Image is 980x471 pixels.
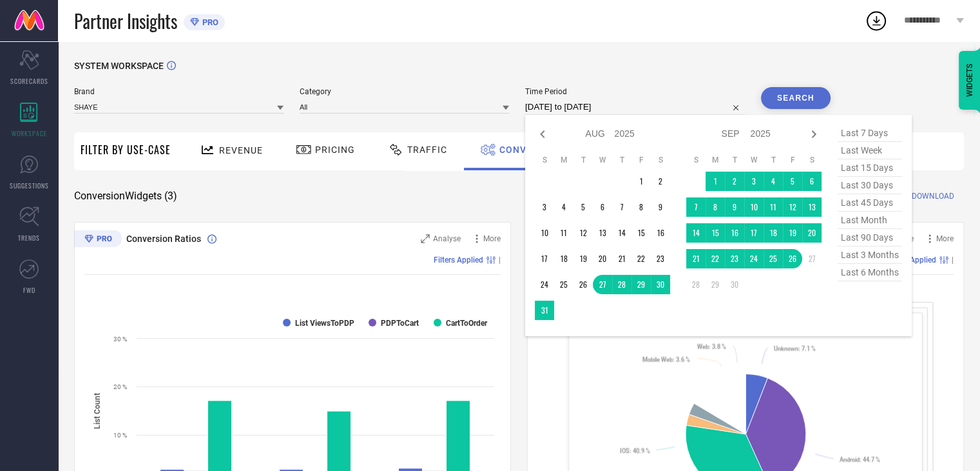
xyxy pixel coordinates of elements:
[838,125,902,142] span: last 7 days
[535,155,554,165] th: Sunday
[631,172,651,191] td: Fri Aug 01 2025
[631,223,651,243] td: Fri Aug 15 2025
[838,264,902,281] span: last 6 months
[725,275,744,294] td: Tue Sep 30 2025
[593,197,612,217] td: Wed Aug 06 2025
[620,447,629,454] tspan: IOS
[838,142,902,159] span: last week
[525,99,745,115] input: Select time period
[764,172,783,191] td: Thu Sep 04 2025
[761,87,831,109] button: Search
[744,197,764,217] td: Wed Sep 10 2025
[783,155,802,165] th: Friday
[499,256,501,265] span: |
[802,172,821,191] td: Sat Sep 06 2025
[651,155,670,165] th: Saturday
[744,172,764,191] td: Wed Sep 03 2025
[74,8,177,34] span: Partner Insights
[573,197,593,217] td: Tue Aug 05 2025
[802,223,821,243] td: Sat Sep 20 2025
[631,197,651,217] td: Fri Aug 08 2025
[573,275,593,294] td: Tue Aug 26 2025
[838,177,902,194] span: last 30 days
[612,155,631,165] th: Thursday
[300,87,509,96] span: Category
[535,223,554,243] td: Sun Aug 10 2025
[499,145,562,155] span: Conversion
[744,155,764,165] th: Wednesday
[81,142,171,157] span: Filter By Use-Case
[764,249,783,268] td: Thu Sep 25 2025
[706,172,725,191] td: Mon Sep 01 2025
[802,197,821,217] td: Sat Sep 13 2025
[773,345,798,352] tspan: Unknown
[74,87,283,96] span: Brand
[631,249,651,268] td: Fri Aug 22 2025
[651,223,670,243] td: Sat Aug 16 2025
[725,172,744,191] td: Tue Sep 02 2025
[725,249,744,268] td: Tue Sep 23 2025
[612,249,631,268] td: Thu Aug 21 2025
[23,285,35,295] span: FWD
[554,197,573,217] td: Mon Aug 04 2025
[651,275,670,294] td: Sat Aug 30 2025
[573,155,593,165] th: Tuesday
[113,336,127,343] text: 30 %
[612,275,631,294] td: Thu Aug 28 2025
[706,155,725,165] th: Monday
[686,197,706,217] td: Sun Sep 07 2025
[642,356,689,363] text: : 3.6 %
[535,126,550,142] div: Previous month
[838,159,902,177] span: last 15 days
[535,301,554,320] td: Sun Aug 31 2025
[865,9,888,32] div: Open download list
[620,447,650,454] text: : 40.9 %
[74,190,177,203] span: Conversion Widgets ( 3 )
[525,87,745,96] span: Time Period
[631,275,651,294] td: Fri Aug 29 2025
[952,256,954,265] span: |
[764,223,783,243] td: Thu Sep 18 2025
[912,190,954,203] span: DOWNLOAD
[686,249,706,268] td: Sun Sep 21 2025
[483,234,501,243] span: More
[838,246,902,264] span: last 3 months
[612,223,631,243] td: Thu Aug 14 2025
[706,275,725,294] td: Mon Sep 29 2025
[802,249,821,268] td: Sat Sep 27 2025
[839,456,859,463] tspan: Android
[593,249,612,268] td: Wed Aug 20 2025
[93,392,102,428] tspan: List Count
[593,223,612,243] td: Wed Aug 13 2025
[631,155,651,165] th: Friday
[764,155,783,165] th: Thursday
[725,223,744,243] td: Tue Sep 16 2025
[744,249,764,268] td: Wed Sep 24 2025
[554,155,573,165] th: Monday
[113,432,127,439] text: 10 %
[74,230,122,250] div: Premium
[783,223,802,243] td: Fri Sep 19 2025
[783,172,802,191] td: Fri Sep 05 2025
[74,61,164,71] span: SYSTEM WORKSPACE
[706,197,725,217] td: Mon Sep 08 2025
[783,249,802,268] td: Fri Sep 26 2025
[806,126,821,142] div: Next month
[421,234,430,243] svg: Zoom
[12,128,47,138] span: WORKSPACE
[744,223,764,243] td: Wed Sep 17 2025
[651,197,670,217] td: Sat Aug 09 2025
[126,234,201,244] span: Conversion Ratios
[773,345,815,352] text: : 7.1 %
[18,233,40,243] span: TRENDS
[612,197,631,217] td: Thu Aug 07 2025
[936,234,954,243] span: More
[554,249,573,268] td: Mon Aug 18 2025
[686,275,706,294] td: Sun Sep 28 2025
[10,76,48,86] span: SCORECARDS
[315,145,355,155] span: Pricing
[802,155,821,165] th: Saturday
[593,155,612,165] th: Wednesday
[783,197,802,217] td: Fri Sep 12 2025
[554,275,573,294] td: Mon Aug 25 2025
